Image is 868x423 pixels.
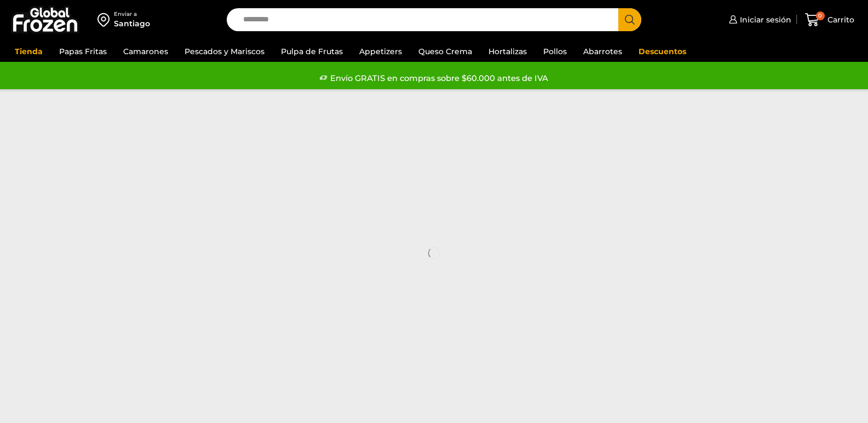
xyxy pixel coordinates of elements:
[114,18,150,29] div: Santiago
[118,41,174,62] a: Camarones
[483,41,532,62] a: Hortalizas
[578,41,628,62] a: Abarrotes
[816,11,825,20] span: 0
[114,10,150,18] div: Enviar a
[413,41,478,62] a: Queso Crema
[633,41,692,62] a: Descuentos
[97,10,114,29] img: address-field-icon.svg
[825,14,854,25] span: Carrito
[618,8,641,31] button: Search button
[737,14,791,25] span: Iniciar sesión
[726,9,791,31] a: Iniciar sesión
[54,41,112,62] a: Papas Fritas
[354,41,407,62] a: Appetizers
[538,41,572,62] a: Pollos
[9,41,48,62] a: Tienda
[179,41,270,62] a: Pescados y Mariscos
[802,7,857,33] a: 0 Carrito
[275,41,348,62] a: Pulpa de Frutas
